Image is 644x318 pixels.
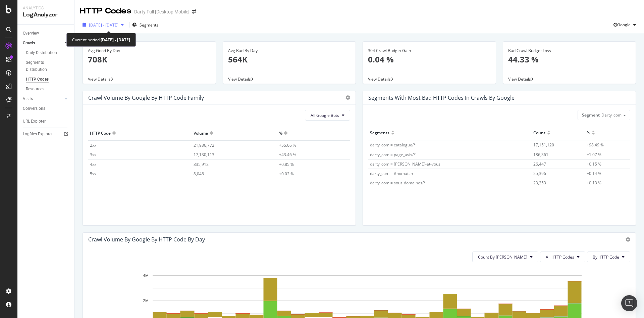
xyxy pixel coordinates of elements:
img: logo_orange.svg [11,11,16,16]
div: LogAnalyzer [23,11,69,19]
div: Domaine: [DOMAIN_NAME] [17,17,76,23]
div: Domaine [35,40,52,44]
span: darty_com = catalogue/* [370,142,416,148]
div: gear [345,95,350,100]
div: % [587,127,590,138]
a: Overview [23,30,69,37]
div: Analytics [23,5,69,11]
span: View Details [88,76,111,82]
span: 26,447 [533,161,546,167]
span: +55.66 % [279,142,296,148]
div: Resources [26,86,44,93]
span: Darty_com [601,112,622,118]
span: View Details [368,76,391,82]
button: All Google Bots [305,110,350,121]
span: +0.85 % [279,162,294,167]
span: darty_com = page_avis/* [370,152,416,157]
span: +1.07 % [587,152,601,157]
span: View Details [508,76,531,82]
div: Crawl Volume by google by HTTP Code by Day [88,236,205,243]
div: v 4.0.25 [19,11,33,16]
span: 335,912 [194,162,209,167]
button: [DATE] - [DATE] [80,19,126,30]
div: Segments with most bad HTTP codes in Crawls by google [368,94,515,101]
text: 4M [143,273,149,278]
div: URL Explorer [23,118,46,125]
span: Google [617,22,631,28]
span: All Google Bots [311,112,339,118]
span: 8,046 [194,171,204,177]
span: +43.46 % [279,152,296,157]
span: 21,936,772 [194,142,214,148]
span: +0.13 % [587,180,601,186]
span: +0.15 % [587,161,601,167]
span: +0.02 % [279,171,294,177]
span: View Details [228,76,251,82]
div: Conversions [23,105,45,112]
span: Segments [140,22,158,28]
a: Logfiles Explorer [23,131,69,138]
div: Current period: [72,36,130,44]
div: % [279,128,282,138]
div: Count [533,127,545,138]
span: +0.14 % [587,171,601,176]
span: +98.49 % [587,142,604,148]
b: [DATE] - [DATE] [101,37,130,43]
a: Resources [26,86,69,93]
a: Crawls [23,40,63,47]
span: 4xx [90,162,96,167]
p: 708K [88,54,211,65]
a: URL Explorer [23,118,69,125]
p: 564K [228,54,351,65]
div: Avg Good By Day [88,48,211,54]
span: All HTTP Codes [546,254,574,260]
div: HTTP Codes [80,5,131,17]
span: 186,361 [533,152,548,157]
div: Crawls [23,40,35,47]
span: Segment [582,112,600,118]
a: Segments Distribution [26,59,69,73]
span: darty_com = #nomatch [370,171,413,176]
img: tab_domain_overview_orange.svg [28,39,33,44]
button: Segments [132,19,158,30]
p: 0.04 % [368,54,491,65]
span: Count By Day [478,254,527,260]
div: Segments [370,127,389,138]
div: Overview [23,30,39,37]
div: Volume [194,128,208,138]
div: Logfiles Explorer [23,131,53,138]
span: darty_com = sous-domaines/* [370,180,426,186]
span: 2xx [90,142,96,148]
img: website_grey.svg [11,17,16,23]
div: Mots-clés [85,40,101,44]
text: 2M [143,299,149,303]
a: HTTP Codes [26,76,69,83]
div: gear [626,237,630,242]
div: arrow-right-arrow-left [192,9,196,14]
div: Darty Full [Desktop Mobile] [134,8,190,15]
span: darty_com = [PERSON_NAME]-et-vous [370,161,440,167]
span: 23,253 [533,180,546,186]
span: 17,130,113 [194,152,214,157]
span: 5xx [90,171,96,177]
span: 3xx [90,152,96,157]
div: Daily Distribution [26,49,57,56]
a: Daily Distribution [26,49,69,56]
button: By HTTP Code [587,252,630,262]
button: All HTTP Codes [540,252,585,262]
span: [DATE] - [DATE] [89,22,118,28]
img: tab_keywords_by_traffic_grey.svg [77,39,83,44]
div: Bad Crawl Budget Loss [508,48,631,54]
div: HTTP Code [90,128,111,138]
div: HTTP Codes [26,76,49,83]
a: Visits [23,95,63,102]
div: Open Intercom Messenger [621,295,637,311]
span: By HTTP Code [593,254,619,260]
div: Visits [23,95,33,102]
p: 44.33 % [508,54,631,65]
div: 304 Crawl Budget Gain [368,48,491,54]
button: Google [613,19,639,30]
span: 25,396 [533,171,546,176]
span: 17,151,120 [533,142,554,148]
div: Crawl Volume by google by HTTP Code Family [88,94,204,101]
